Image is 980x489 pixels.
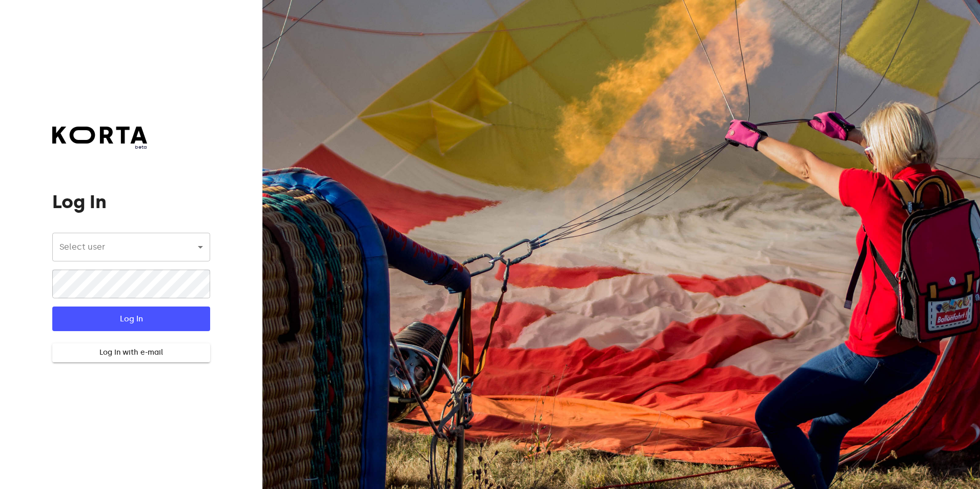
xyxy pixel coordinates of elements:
[69,312,193,325] span: Log In
[60,347,201,359] span: Log In with e-mail
[52,192,210,212] h1: Log In
[52,144,147,151] span: beta
[52,127,147,144] img: Korta
[52,127,147,151] a: beta
[52,233,210,261] div: ​
[52,307,210,331] button: Log In
[52,343,210,362] button: Log In with e-mail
